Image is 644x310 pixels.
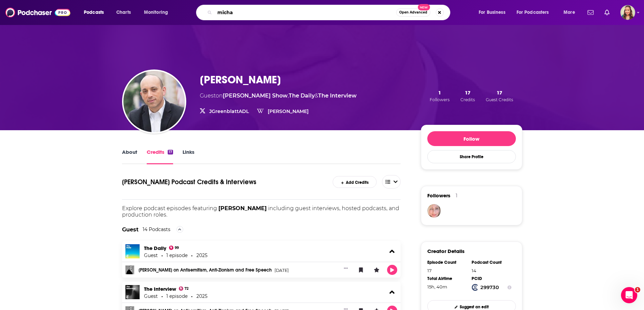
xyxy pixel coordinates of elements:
a: Charts [112,7,135,18]
button: Follow [427,131,516,146]
h1: Jonathan Greenblatt's Podcast Credits & Interviews [122,175,320,189]
img: Jonathan Greenblatt [123,71,185,132]
a: Credits17 [147,149,173,164]
a: The Daily [289,92,315,99]
button: open menu [79,7,113,18]
input: Search podcasts, credits, & more... [215,7,396,18]
a: 99 [169,246,179,250]
span: 17 [465,89,471,96]
button: open menu [139,7,177,18]
div: The Guest is an outside party who makes an on-air appearance on an episode, often as a participan... [122,218,401,241]
h2: Guest [122,226,139,233]
button: 1Followers [428,89,452,103]
a: The Daily [144,245,166,251]
button: open menu [382,175,401,189]
span: For Podcasters [517,8,549,17]
img: The Daily [125,244,140,258]
button: 17Guest Credits [484,89,515,103]
img: Jonathan Greenblatt on Antisemitism, Anti-Zionism and Free Speech [125,265,134,274]
img: Podchaser Creator ID logo [472,284,478,291]
div: Guest 1 episode 2025 [144,253,208,258]
span: Open Advanced [399,11,427,14]
button: open menu [512,7,559,18]
button: open menu [474,7,514,18]
div: 17 [168,150,173,154]
span: , [288,92,289,99]
button: Show More Button [341,265,351,272]
iframe: Intercom live chat [621,287,637,303]
h3: Creator Details [427,248,464,254]
div: PCID [472,276,511,281]
span: 15 hours, 40 minutes, 55 seconds [427,284,447,289]
strong: 299730 [480,284,499,290]
a: Links [183,149,194,164]
button: Open AdvancedNew [396,8,430,17]
span: Followers [430,97,450,102]
img: Podchaser - Follow, Share and Rate Podcasts [5,6,70,19]
span: 1 [635,287,640,292]
a: Brian Kilmeade Show [223,92,288,99]
span: For Business [479,8,505,17]
h3: [PERSON_NAME] [200,73,281,86]
div: 14 [472,268,511,273]
div: Guest 1 episode 2025 [144,293,208,299]
span: New [418,4,430,10]
a: Add Credits [333,176,376,188]
button: 17Credits [458,89,477,103]
a: [PERSON_NAME] [268,108,309,114]
img: User Profile [620,5,635,20]
div: 17 [427,268,467,273]
a: [PERSON_NAME] on Antisemitism, Anti-Zionism and Free Speech [139,268,272,273]
div: 14 Podcasts [143,226,170,232]
span: Monitoring [144,8,168,17]
button: Leave a Rating [372,265,382,275]
span: Podcasts [84,8,104,17]
span: 17 [497,89,502,96]
span: Credits [460,97,475,102]
span: 1 [438,89,441,96]
img: The Interview [125,285,140,299]
a: About [122,149,137,164]
div: Podcast Count [472,260,511,265]
button: open menu [559,7,583,18]
a: The Interview [318,92,357,99]
img: dggpa5 [427,204,441,218]
button: Show profile menu [620,5,635,20]
button: Bookmark Episode [356,265,366,275]
span: 72 [185,287,189,290]
span: Followers [427,192,450,199]
span: [PERSON_NAME] [218,205,267,212]
span: Logged in as adriana.guzman [620,5,635,20]
a: The Interview [144,286,176,292]
button: Show Info [507,284,511,291]
span: [DATE] [275,268,289,273]
span: Guest Credits [486,97,513,102]
button: Play [387,265,397,275]
div: Total Airtime [427,276,467,281]
p: Explore podcast episodes featuring including guest interviews, hosted podcasts, and production ro... [122,205,401,218]
span: 99 [175,247,179,249]
div: Search podcasts, credits, & more... [202,5,457,20]
a: JGreenblattADL [209,108,249,114]
span: Guest [200,92,216,99]
span: & [315,92,318,99]
a: 72 [179,286,189,291]
a: Show notifications dropdown [585,7,596,18]
div: 1 [456,193,457,199]
span: More [564,8,575,17]
button: Share Profile [427,150,516,163]
span: Charts [116,8,131,17]
a: Show notifications dropdown [602,7,612,18]
span: on [216,92,288,99]
div: Episode Count [427,260,467,265]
